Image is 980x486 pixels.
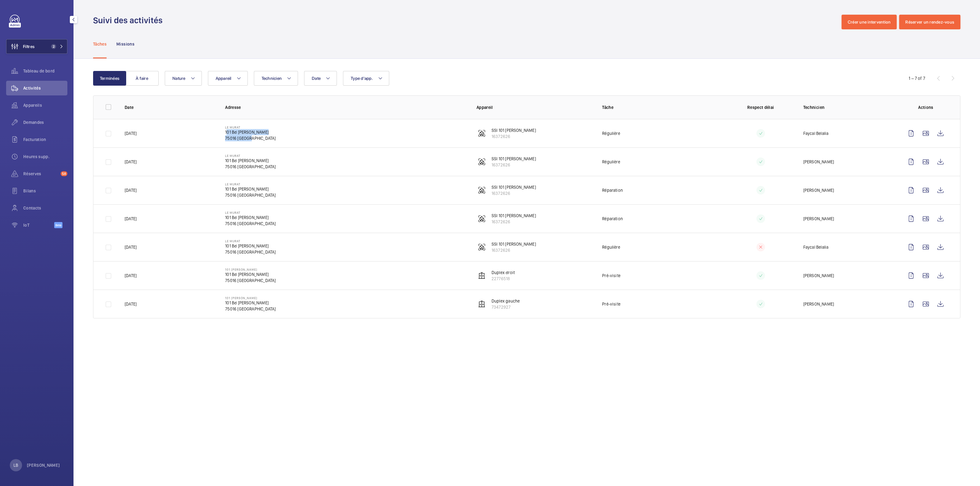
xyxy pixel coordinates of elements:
button: Créer une intervention [842,15,897,29]
p: Adresse [225,104,467,110]
p: 101 Bd [PERSON_NAME] [225,214,276,221]
p: 75016 [GEOGRAPHIC_DATA] [225,164,276,170]
p: 16372626 [492,247,536,253]
p: Faycal Belalia [803,130,829,136]
p: Date [125,104,215,110]
p: 101 Bd [PERSON_NAME] [225,300,276,306]
span: Demandes [23,119,67,125]
p: 75016 [GEOGRAPHIC_DATA] [225,306,276,312]
p: Régulière [602,244,620,250]
p: Duplex gauche [492,298,520,304]
p: 101 Bd [PERSON_NAME] [225,158,276,164]
span: 58 [61,171,67,176]
img: elevator.svg [478,300,485,308]
p: Réparation [602,216,623,222]
p: Le Murat [225,125,276,129]
button: Filtres2 [6,39,67,54]
img: fire_alarm.svg [478,215,485,222]
span: 2 [51,44,56,49]
span: Activités [23,85,67,91]
span: Tableau de bord [23,68,67,74]
span: Appareil [216,76,232,81]
span: Beta [54,222,62,228]
img: elevator.svg [478,272,485,279]
p: 75016 [GEOGRAPHIC_DATA] [225,192,276,198]
span: Facturation [23,136,67,143]
img: fire_alarm.svg [478,187,485,194]
button: À faire [126,71,159,86]
p: [DATE] [125,130,137,136]
p: 101 Bd [PERSON_NAME] [225,186,276,192]
span: Date [312,76,321,81]
p: LB [13,462,18,468]
p: 101 [PERSON_NAME] [225,296,276,300]
p: [DATE] [125,187,137,193]
p: Missions [116,41,134,47]
span: Heures supp. [23,154,67,160]
img: fire_alarm.svg [478,243,485,251]
p: SSI 101 [PERSON_NAME] [492,241,536,247]
p: [PERSON_NAME] [803,301,834,307]
button: Nature [165,71,202,86]
span: Contacts [23,205,67,211]
p: Le Murat [225,182,276,186]
p: Actions [904,104,948,110]
p: Pré-visite [602,273,620,279]
p: Le Murat [225,154,276,158]
p: 16372626 [492,190,536,196]
button: Terminées [93,71,126,86]
button: Appareil [208,71,248,86]
p: Régulière [602,130,620,136]
p: 16372626 [492,162,536,168]
p: SSI 101 [PERSON_NAME] [492,213,536,219]
button: Technicien [254,71,298,86]
p: Tâche [602,104,718,110]
p: Réparation [602,187,623,193]
button: Type d'app. [343,71,389,86]
button: Réserver un rendez-vous [899,15,960,29]
p: Pré-visite [602,301,620,307]
p: [DATE] [125,301,137,307]
button: Date [304,71,337,86]
span: Filtres [23,43,35,50]
p: Respect délai [728,104,793,110]
p: 75016 [GEOGRAPHIC_DATA] [225,277,276,284]
p: Le Murat [225,211,276,214]
div: 1 – 7 of 7 [909,75,925,81]
p: 16372626 [492,133,536,139]
p: 101 Bd [PERSON_NAME] [225,129,276,135]
p: [DATE] [125,244,137,250]
p: Technicien [803,104,894,110]
p: [PERSON_NAME] [803,187,834,193]
p: Tâches [93,41,107,47]
img: fire_alarm.svg [478,130,485,137]
p: Le Murat [225,239,276,243]
img: fire_alarm.svg [478,158,485,165]
p: [PERSON_NAME] [27,462,60,468]
h1: Suivi des activités [93,15,166,26]
p: 101 Bd [PERSON_NAME] [225,271,276,277]
p: Régulière [602,159,620,165]
p: [PERSON_NAME] [803,273,834,279]
span: Type d'app. [351,76,373,81]
p: Faycal Belalia [803,244,829,250]
p: [PERSON_NAME] [803,216,834,222]
p: Appareil [477,104,592,110]
p: 75016 [GEOGRAPHIC_DATA] [225,249,276,255]
p: [DATE] [125,273,137,279]
p: [PERSON_NAME] [803,159,834,165]
span: Réserves [23,171,58,177]
span: IoT [23,222,54,228]
p: SSI 101 [PERSON_NAME] [492,184,536,190]
p: 101 [PERSON_NAME] [225,268,276,271]
p: 22776518 [492,276,515,282]
p: SSI 101 [PERSON_NAME] [492,156,536,162]
p: Duplex droit [492,269,515,276]
span: Appareils [23,102,67,108]
p: 16372626 [492,219,536,225]
span: Technicien [262,76,282,81]
p: 75016 [GEOGRAPHIC_DATA] [225,221,276,227]
span: Bilans [23,188,67,194]
p: [DATE] [125,159,137,165]
span: Nature [172,76,186,81]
